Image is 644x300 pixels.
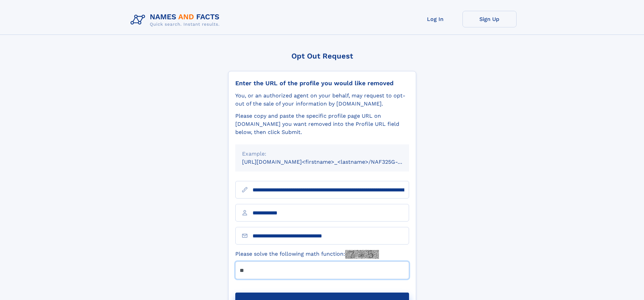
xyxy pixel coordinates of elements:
[235,112,409,136] div: Please copy and paste the specific profile page URL on [DOMAIN_NAME] you want removed into the Pr...
[235,92,409,108] div: You, or an authorized agent on your behalf, may request to opt-out of the sale of your informatio...
[242,150,402,158] div: Example:
[128,11,225,29] img: Logo Names and Facts
[235,250,379,259] label: Please solve the following math function:
[228,52,416,60] div: Opt Out Request
[462,11,517,27] a: Sign Up
[242,159,422,165] small: [URL][DOMAIN_NAME]<firstname>_<lastname>/NAF325G-xxxxxxxx
[235,79,409,87] div: Enter the URL of the profile you would like removed
[408,11,462,27] a: Log In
